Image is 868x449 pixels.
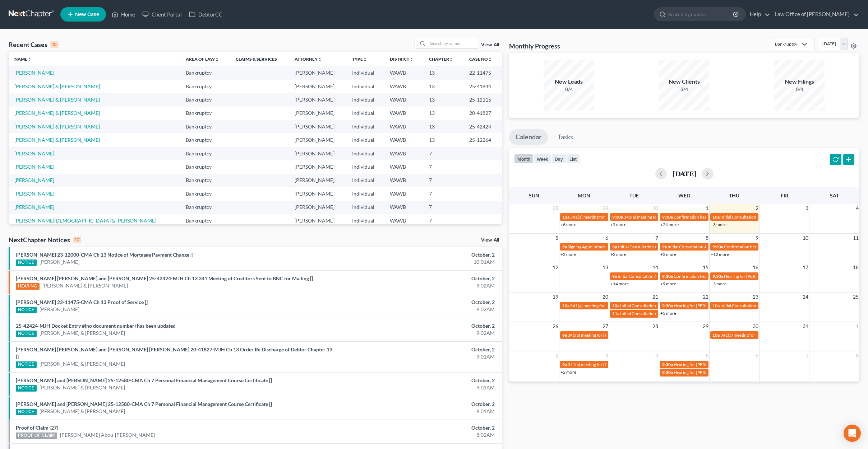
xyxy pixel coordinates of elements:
a: Law Office of [PERSON_NAME] [771,8,859,21]
span: 341(a) meeting for [PERSON_NAME] & [PERSON_NAME] [720,332,828,338]
div: Open Intercom Messenger [844,425,861,442]
span: 14 [652,263,659,272]
span: Initial Consultation Appointment [618,273,679,279]
span: Mon [578,192,590,198]
td: [PERSON_NAME] [289,187,346,200]
span: 4 [855,204,859,212]
span: 25 [852,293,859,301]
div: October, 2 [340,346,495,353]
div: 9:02AM [340,282,495,289]
a: +2 more [560,369,576,375]
span: Signing Appointment [568,244,607,249]
button: month [514,154,534,164]
td: Individual [346,174,384,187]
td: 7 [423,187,463,200]
a: [PERSON_NAME] and [PERSON_NAME] 25-12580-CMA Ch 7 Personal Financial Management Course Certificat... [16,401,272,407]
span: 11a [612,311,619,316]
span: 10 [802,234,809,242]
span: 12 [552,263,559,272]
span: 9:30a [662,214,673,220]
a: Proof of Claim [27] [16,425,58,431]
a: [PERSON_NAME] & [PERSON_NAME] [14,137,100,143]
a: 25-42424-MJH Docket Entry #(no document number) has been updated [16,323,176,329]
span: 26 [552,322,559,331]
a: +9 more [660,281,676,286]
span: 28 [552,204,559,212]
td: 25-12264 [463,133,502,146]
span: 27 [602,322,609,331]
div: 3/4 [659,86,709,93]
td: WAWB [384,201,423,214]
div: 8:02AM [340,431,495,439]
a: +2 more [610,252,626,257]
td: Bankruptcy [180,174,230,187]
td: 13 [423,107,463,120]
span: 6 [605,234,609,242]
span: Initial Consultation Appointment [720,214,782,220]
div: NOTICE [16,361,37,368]
h3: Monthly Progress [509,42,560,50]
span: Sat [830,192,839,198]
div: 0/4 [774,86,825,93]
div: 9:01AM [340,408,495,415]
div: October, 2 [340,275,495,282]
i: unfold_more [318,57,322,62]
a: [PERSON_NAME] & [PERSON_NAME] [42,282,128,289]
span: 11 [852,234,859,242]
td: Bankruptcy [180,66,230,79]
td: WAWB [384,66,423,79]
a: [PERSON_NAME] & [PERSON_NAME] [40,360,125,368]
td: 7 [423,201,463,214]
a: +3 more [711,281,726,286]
span: Confirmation hearing for [PERSON_NAME] & [PERSON_NAME] [674,214,793,220]
td: [PERSON_NAME] [289,120,346,133]
a: DebtorCC [185,8,226,21]
td: [PERSON_NAME] [289,174,346,187]
span: 9:30a [662,303,673,308]
span: 9:30a [662,273,673,279]
span: 29 [602,204,609,212]
span: Hearing for [PERSON_NAME] & [PERSON_NAME] [674,303,768,308]
div: New Clients [659,78,709,86]
div: Bankruptcy [775,41,797,47]
span: 7 [655,234,659,242]
div: NOTICE [16,409,37,415]
span: Wed [678,192,690,198]
td: [PERSON_NAME] [289,147,346,160]
a: [PERSON_NAME] Abou-[PERSON_NAME] [60,431,155,439]
td: Individual [346,133,384,146]
span: 24 [802,293,809,301]
a: [PERSON_NAME][DEMOGRAPHIC_DATA] & [PERSON_NAME] [14,218,156,224]
div: 10 [73,237,81,243]
td: 13 [423,66,463,79]
a: Home [108,8,139,21]
a: [PERSON_NAME] 23-12000-CMA Ch 13 Notice of Mortgage Payment Change [] [16,252,193,258]
span: 31 [802,322,809,331]
div: Recent Cases [9,40,59,49]
i: unfold_more [215,57,219,62]
button: list [566,154,580,164]
span: 341(a) meeting for [PERSON_NAME] [568,332,637,338]
td: 7 [423,174,463,187]
a: [PERSON_NAME] & [PERSON_NAME] [40,329,125,337]
span: 2 [755,204,759,212]
span: 6 [755,351,759,360]
a: +12 more [711,252,729,257]
span: 4 [655,351,659,360]
a: +14 more [610,281,629,286]
div: October, 2 [340,299,495,306]
span: 9 [755,234,759,242]
span: Initial Consultation Appointment [618,244,680,249]
a: [PERSON_NAME] [14,191,54,197]
td: [PERSON_NAME] [289,214,346,227]
td: Individual [346,214,384,227]
div: 0/4 [544,86,594,93]
div: NOTICE [16,385,37,392]
div: NextChapter Notices [9,235,81,244]
td: Individual [346,187,384,200]
span: Confirmation hearing for [PERSON_NAME] & [PERSON_NAME] [724,244,844,249]
span: 9a [562,362,567,367]
td: Individual [346,93,384,106]
a: Help [746,8,770,21]
span: 23 [752,293,759,301]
